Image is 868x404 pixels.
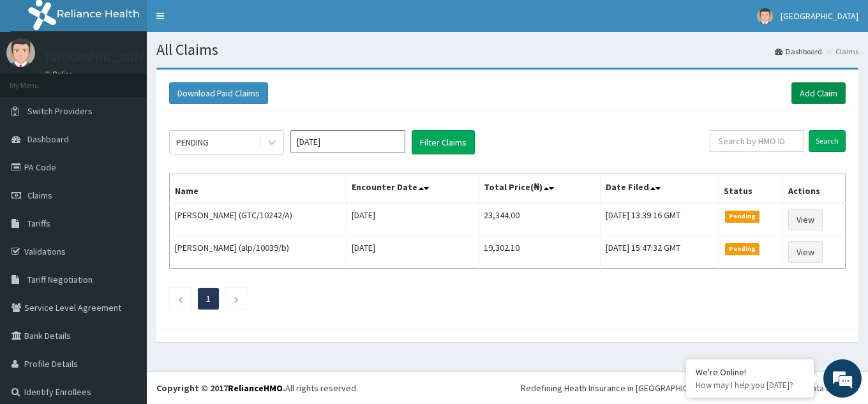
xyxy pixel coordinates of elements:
strong: Copyright © 2017 . [156,382,285,394]
span: Pending [725,243,760,255]
td: [PERSON_NAME] (GTC/10242/A) [170,203,347,236]
footer: All rights reserved. [147,371,868,404]
a: Next page [234,293,239,304]
td: [DATE] 15:47:32 GMT [601,236,719,269]
td: [DATE] [346,203,478,236]
div: We're Online! [696,366,804,378]
th: Total Price(₦) [478,174,601,204]
span: Dashboard [27,133,69,145]
td: 19,302.10 [478,236,601,269]
a: Add Claim [791,82,846,104]
th: Name [170,174,347,204]
td: [DATE] [346,236,478,269]
td: [PERSON_NAME] (alp/10039/b) [170,236,347,269]
span: Pending [725,211,760,222]
button: Filter Claims [412,130,475,154]
a: Dashboard [775,46,822,57]
span: Claims [27,190,52,201]
img: User Image [757,8,773,24]
p: How may I help you today? [696,380,804,391]
input: Select Month and Year [290,130,405,153]
input: Search by HMO ID [710,130,804,152]
td: [DATE] 13:39:16 GMT [601,203,719,236]
a: Online [45,70,75,79]
a: View [788,241,823,263]
span: Tariffs [27,218,50,229]
span: Switch Providers [27,105,93,117]
img: User Image [6,38,35,67]
span: Tariff Negotiation [27,274,93,285]
th: Actions [783,174,846,204]
span: [GEOGRAPHIC_DATA] [781,10,858,22]
th: Status [718,174,782,204]
p: [GEOGRAPHIC_DATA] [45,52,150,63]
th: Date Filed [601,174,719,204]
div: Redefining Heath Insurance in [GEOGRAPHIC_DATA] using Telemedicine and Data Science! [521,382,858,394]
td: 23,344.00 [478,203,601,236]
div: PENDING [176,136,209,149]
li: Claims [823,46,858,57]
input: Search [809,130,846,152]
a: Previous page [177,293,183,304]
a: RelianceHMO [228,382,283,394]
a: View [788,209,823,230]
a: Page 1 is your current page [206,293,211,304]
h1: All Claims [156,41,858,58]
th: Encounter Date [346,174,478,204]
button: Download Paid Claims [169,82,268,104]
